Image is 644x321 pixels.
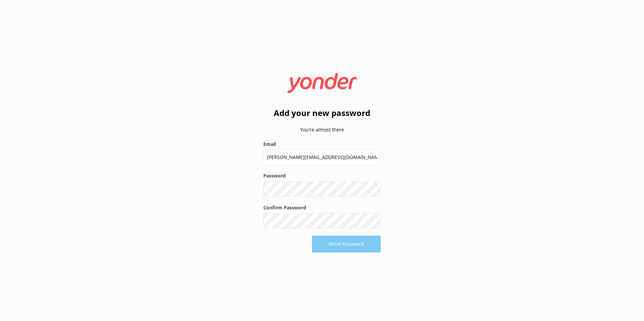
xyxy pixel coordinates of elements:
label: Password [263,172,381,179]
label: Confirm Password [263,204,381,211]
p: You're almost there [263,126,381,133]
h2: Add your new password [263,107,381,119]
button: Show password [367,214,381,228]
input: user@emailaddress.com [263,150,381,165]
label: Email [263,141,381,148]
button: Show password [367,182,381,196]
